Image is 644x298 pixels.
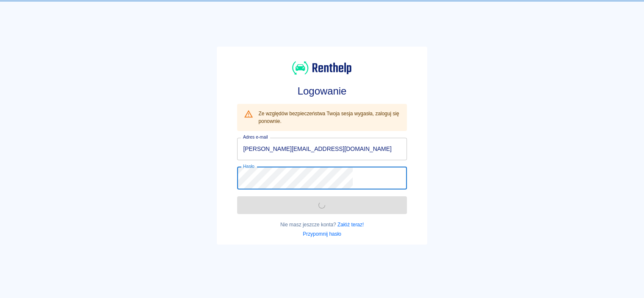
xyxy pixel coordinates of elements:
label: Adres e-mail [243,134,268,140]
a: Załóż teraz! [337,222,364,228]
h3: Logowanie [237,85,406,97]
label: Hasło [243,163,254,170]
a: Przypomnij hasło [303,231,341,237]
p: Nie masz jeszcze konta? [237,221,406,228]
div: Ze względów bezpieczeństwa Twoja sesja wygasła, zaloguj się ponownie. [258,106,400,128]
img: Renthelp logo [292,60,351,76]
